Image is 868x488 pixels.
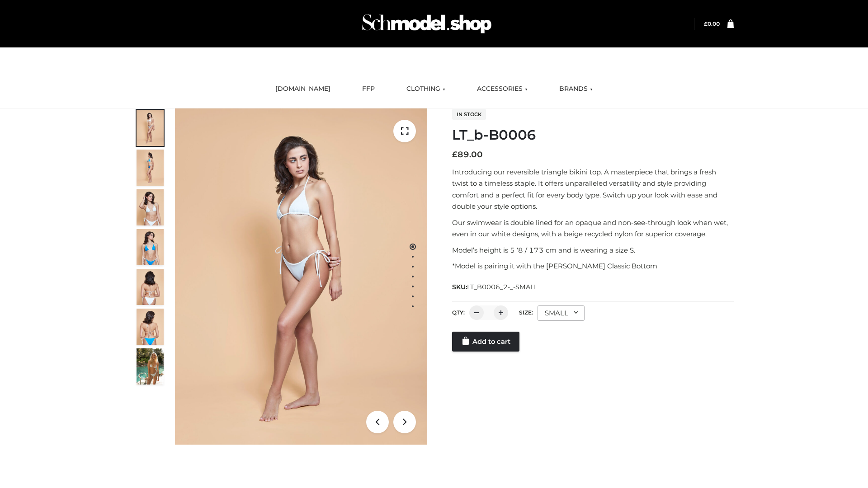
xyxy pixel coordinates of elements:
a: £0.00 [704,20,720,27]
img: ArielClassicBikiniTop_CloudNine_AzureSky_OW114ECO_1 [175,108,427,445]
img: ArielClassicBikiniTop_CloudNine_AzureSky_OW114ECO_7-scaled.jpg [137,269,164,305]
img: ArielClassicBikiniTop_CloudNine_AzureSky_OW114ECO_8-scaled.jpg [137,309,164,345]
p: *Model is pairing it with the [PERSON_NAME] Classic Bottom [452,260,734,272]
label: Size: [519,309,533,316]
span: £ [452,150,458,160]
img: ArielClassicBikiniTop_CloudNine_AzureSky_OW114ECO_4-scaled.jpg [137,229,164,265]
a: CLOTHING [400,79,452,99]
div: SMALL [538,305,585,321]
p: Model’s height is 5 ‘8 / 173 cm and is wearing a size S. [452,244,734,256]
img: ArielClassicBikiniTop_CloudNine_AzureSky_OW114ECO_3-scaled.jpg [137,189,164,225]
p: Our swimwear is double lined for an opaque and non-see-through look when wet, even in our white d... [452,217,734,240]
a: Add to cart [452,332,519,352]
span: SKU: [452,282,538,292]
p: Introducing our reversible triangle bikini top. A masterpiece that brings a fresh twist to a time... [452,166,734,212]
span: £ [704,20,708,27]
span: In stock [452,109,486,120]
a: ACCESSORIES [470,79,534,99]
bdi: 0.00 [704,20,720,27]
img: Arieltop_CloudNine_AzureSky2.jpg [137,348,164,385]
img: Schmodel Admin 964 [359,6,495,42]
img: ArielClassicBikiniTop_CloudNine_AzureSky_OW114ECO_1-scaled.jpg [137,110,164,146]
h1: LT_b-B0006 [452,127,734,143]
a: FFP [355,79,382,99]
span: LT_B0006_2-_-SMALL [467,283,538,291]
a: BRANDS [552,79,599,99]
bdi: 89.00 [452,150,483,160]
label: QTY: [452,309,465,316]
a: [DOMAIN_NAME] [269,79,337,99]
img: ArielClassicBikiniTop_CloudNine_AzureSky_OW114ECO_2-scaled.jpg [137,150,164,186]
